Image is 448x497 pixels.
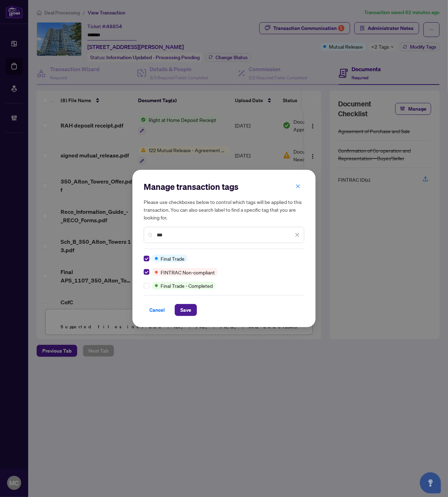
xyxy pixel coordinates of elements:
span: close [295,184,300,189]
span: close [295,232,300,237]
span: Final Trade - Completed [161,282,213,290]
h2: Manage transaction tags [144,181,304,192]
button: Save [175,304,197,316]
span: FINTRAC Non-compliant [161,268,215,276]
span: Cancel [149,304,165,316]
button: Cancel [144,304,170,316]
span: Final Trade [161,255,185,262]
button: Open asap [420,472,441,493]
h5: Please use checkboxes below to control which tags will be applied to this transaction. You can al... [144,198,304,221]
span: Save [180,304,191,316]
